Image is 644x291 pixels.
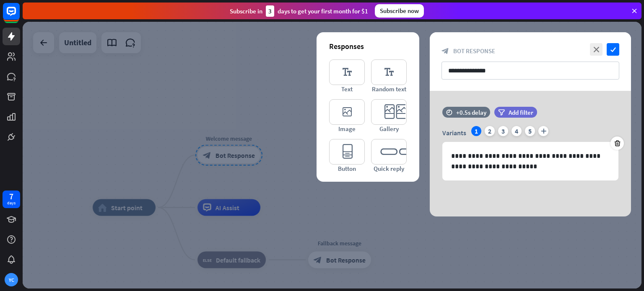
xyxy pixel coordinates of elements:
div: days [7,200,16,206]
span: Bot Response [453,47,495,55]
i: time [446,109,452,115]
i: plus [538,126,548,136]
div: 4 [512,126,522,136]
a: 7 days [3,191,20,208]
i: close [590,43,602,56]
i: check [607,43,619,56]
button: Open LiveChat chat widget [7,3,32,28]
span: Add filter [509,108,533,116]
div: 5 [525,126,535,136]
div: Subscribe now [375,4,424,18]
div: 7 [9,193,13,200]
div: 2 [485,126,495,136]
div: 1 [471,126,481,136]
div: YC [5,273,18,286]
div: 3 [498,126,508,136]
span: Variants [442,129,466,137]
i: filter [498,109,505,116]
div: Subscribe in days to get your first month for $1 [230,5,368,17]
div: 3 [266,5,274,17]
div: +0.5s delay [456,108,486,116]
i: block_bot_response [441,47,449,55]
